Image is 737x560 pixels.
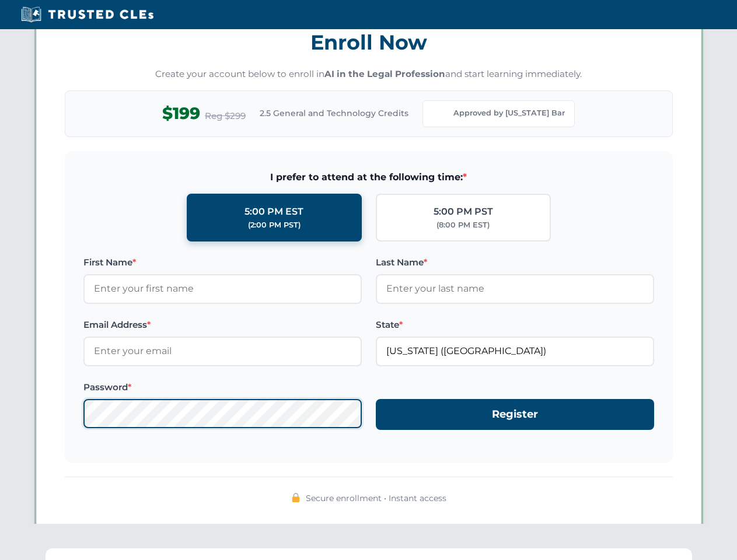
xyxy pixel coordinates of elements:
div: (8:00 PM EST) [436,219,490,231]
span: Approved by [US_STATE] Bar [453,107,565,119]
span: $199 [162,100,200,127]
label: Last Name [376,256,654,269]
label: State [376,318,654,332]
span: Reg $299 [205,109,246,123]
img: 🔒 [291,493,301,502]
input: Enter your first name [83,274,362,303]
input: Enter your last name [376,274,654,303]
div: 5:00 PM PST [434,204,493,219]
strong: AI in the Legal Profession [324,68,445,79]
div: 5:00 PM EST [244,204,303,219]
img: Florida Bar [432,106,449,122]
span: I prefer to attend at the following time: [83,170,654,185]
h3: Enroll Now [65,24,673,61]
input: Enter your email [83,337,362,366]
button: Register [376,399,654,430]
img: Trusted CLEs [18,6,157,23]
label: Email Address [83,318,362,332]
input: Florida (FL) [376,337,654,366]
label: Password [83,380,362,394]
span: 2.5 General and Technology Credits [260,107,408,120]
div: (2:00 PM PST) [248,219,301,231]
span: Secure enrollment • Instant access [306,492,446,505]
label: First Name [83,256,362,269]
p: Create your account below to enroll in and start learning immediately. [65,68,673,81]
